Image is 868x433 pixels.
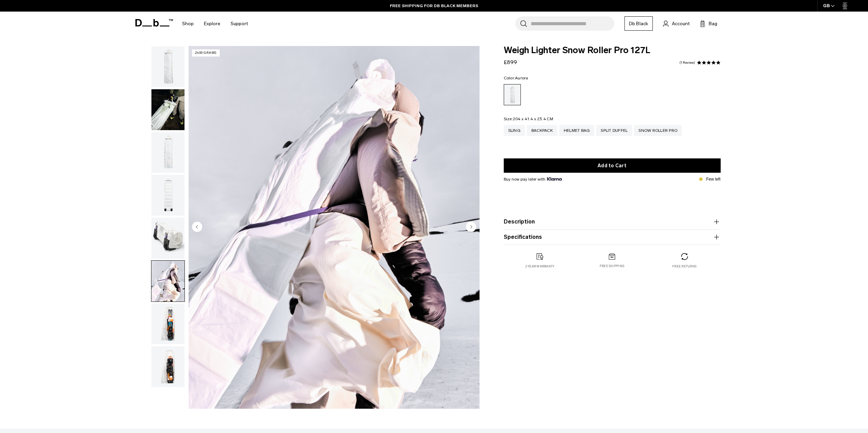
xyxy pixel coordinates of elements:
a: Backpack [527,125,557,136]
img: {"height" => 20, "alt" => "Klarna"} [547,177,562,181]
button: Weigh_Lighter_Snow_Roller_Pro_127L_3.png [151,174,185,216]
img: Weigh_Lighter_Snow_Roller_Pro_127L_4.png [151,218,185,259]
button: Weigh_Lighter_Snow_Roller_Pro_127L_6.png [151,303,185,345]
span: Bag [709,20,717,27]
a: Split Duffel [596,125,632,136]
span: 204 x 41.4 x 23.4 CM [513,117,553,121]
button: Description [504,218,721,226]
span: £899 [504,59,517,65]
img: Weigh_Lighter_Snow_Roller_Pro_127L_5.png [151,346,185,387]
img: Weigh Lighter Snow Roller Pro 127L Aurora [189,46,480,409]
span: Account [672,20,690,27]
a: Helmet Bag [559,125,594,136]
p: Few left [706,176,720,182]
img: Weigh_Lighter_Snow_Roller_Pro_127L_1.png [151,46,185,87]
p: Free returns [672,264,696,269]
a: Account [663,19,690,28]
a: Snow Roller Pro [634,125,682,136]
a: 1 reviews [679,61,695,64]
button: Previous slide [192,221,202,233]
a: Shop [182,12,194,36]
img: Weigh Lighter Snow Roller Pro 127L Aurora [151,261,185,301]
span: Weigh Lighter Snow Roller Pro 127L [504,46,721,55]
button: Weigh_Lighter_Snow_Roller_Pro_127L_5.png [151,346,185,387]
legend: Size: [504,117,553,121]
button: Add to Cart [504,158,721,173]
legend: Color: [504,76,528,80]
button: Weigh Lighter Snow Roller Pro 127L Aurora [151,260,185,302]
li: 6 / 8 [189,46,480,409]
img: Weigh_Lighter_Snow_Roller_Pro_127L_2.png [151,132,185,173]
nav: Main Navigation [177,12,253,36]
p: 2400 grams [192,49,220,57]
button: Weigh_Lighter_snow_Roller_Lifestyle.png [151,89,185,130]
p: Free shipping [600,264,624,268]
span: Buy now pay later with [504,176,562,182]
button: Weigh_Lighter_Snow_Roller_Pro_127L_4.png [151,217,185,259]
img: Weigh_Lighter_Snow_Roller_Pro_127L_6.png [151,304,185,344]
p: 2 year warranty [525,264,555,269]
a: Aurora [504,84,521,105]
button: Bag [700,19,717,28]
a: Explore [204,12,220,36]
a: Db Black [624,16,653,31]
a: FREE SHIPPING FOR DB BLACK MEMBERS [390,3,478,9]
a: Sling [504,125,525,136]
span: Aurora [515,76,528,80]
button: Weigh_Lighter_Snow_Roller_Pro_127L_2.png [151,132,185,173]
button: Next slide [466,221,476,233]
img: Weigh_Lighter_snow_Roller_Lifestyle.png [151,89,185,130]
button: Weigh_Lighter_Snow_Roller_Pro_127L_1.png [151,46,185,88]
img: Weigh_Lighter_Snow_Roller_Pro_127L_3.png [151,175,185,216]
a: Support [231,12,248,36]
button: Specifications [504,233,721,241]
